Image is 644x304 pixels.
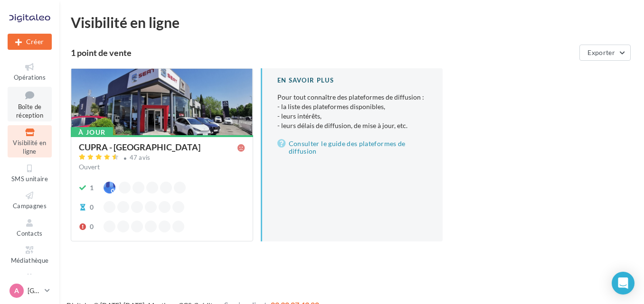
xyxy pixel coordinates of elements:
[13,202,47,210] span: Campagnes
[71,127,113,138] div: À jour
[13,139,46,156] span: Visibilité en ligne
[277,111,428,121] li: - leurs intérêts,
[8,34,52,50] button: Créer
[79,163,100,171] span: Ouvert
[277,138,428,157] a: Consulter le guide des plateformes de diffusion
[17,230,43,237] span: Contacts
[8,60,52,83] a: Opérations
[8,125,52,157] a: Visibilité en ligne
[90,222,94,231] div: 0
[14,286,19,295] span: A
[8,282,52,300] a: A [GEOGRAPHIC_DATA]
[79,153,245,164] a: 47 avis
[11,257,49,264] span: Médiathèque
[277,92,428,130] p: Pour tout connaître des plateformes de diffusion :
[8,34,52,50] div: Nouvelle campagne
[587,48,615,56] span: Exporter
[90,203,94,212] div: 0
[8,188,52,212] a: Campagnes
[8,216,52,239] a: Contacts
[8,270,52,294] a: Calendrier
[8,243,52,266] a: Médiathèque
[71,48,576,57] div: 1 point de vente
[14,74,46,81] span: Opérations
[579,45,631,61] button: Exporter
[277,102,428,111] li: - la liste des plateformes disponibles,
[277,121,428,130] li: - leurs délais de diffusion, de mise à jour, etc.
[612,272,635,295] div: Open Intercom Messenger
[28,286,41,295] p: [GEOGRAPHIC_DATA]
[71,15,633,29] div: Visibilité en ligne
[90,183,94,193] div: 1
[130,155,151,161] div: 47 avis
[79,143,200,151] div: CUPRA - [GEOGRAPHIC_DATA]
[16,103,43,120] span: Boîte de réception
[8,161,52,184] a: SMS unitaire
[277,76,428,85] div: En savoir plus
[8,87,52,121] a: Boîte de réception
[11,175,48,183] span: SMS unitaire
